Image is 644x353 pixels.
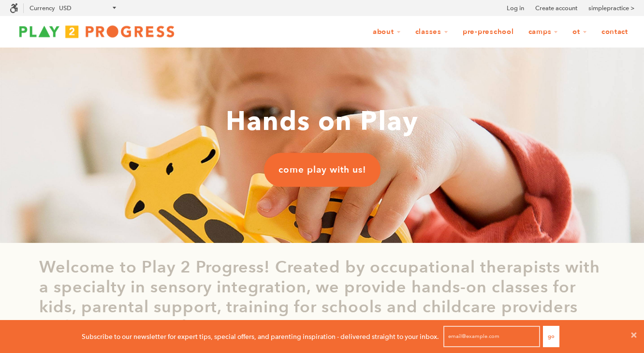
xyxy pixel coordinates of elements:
a: come play with us! [264,153,381,187]
a: About [366,23,407,41]
a: Create account [535,3,577,13]
label: Currency [29,4,55,12]
a: OT [566,23,593,41]
a: Classes [409,23,454,41]
p: Subscribe to our newsletter for expert tips, special offers, and parenting inspiration - delivere... [82,331,439,342]
input: email@example.com [443,326,540,347]
button: Go [543,326,559,347]
a: Contact [595,23,634,41]
a: Log in [507,3,524,13]
p: Welcome to Play 2 Progress! Created by occupational therapists with a specialty in sensory integr... [39,257,605,337]
a: Camps [522,23,565,41]
span: come play with us! [278,163,366,176]
img: Play2Progress logo [10,22,184,41]
a: Pre-Preschool [456,23,520,41]
a: simplepractice > [588,3,634,13]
